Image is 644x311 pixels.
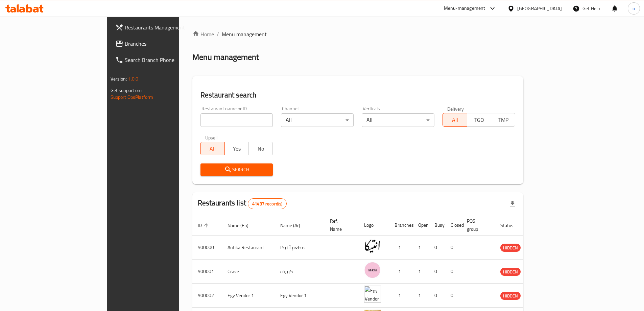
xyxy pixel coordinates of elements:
td: 1 [413,260,429,284]
span: TMP [494,115,512,125]
h2: Restaurants list [198,198,287,209]
li: / [217,30,219,38]
span: Branches [125,40,209,48]
span: Search Branch Phone [125,56,209,64]
label: Upsell [205,135,218,140]
td: 1 [389,236,413,260]
a: Search Branch Phone [110,52,215,68]
div: All [281,113,354,127]
div: Total records count [248,198,287,209]
span: POS group [467,217,487,233]
span: 41437 record(s) [248,201,286,207]
button: TGO [467,113,491,127]
nav: breadcrumb [192,30,524,38]
td: Antika Restaurant [222,236,275,260]
img: Antika Restaurant [364,238,381,254]
td: كرييف [275,260,325,284]
span: ID [198,221,211,229]
td: Egy Vendor 1 [222,284,275,308]
span: Status [500,221,522,229]
button: Yes [224,142,249,155]
td: 1 [389,260,413,284]
a: Restaurants Management [110,19,215,36]
a: Branches [110,36,215,52]
button: Search [200,163,273,176]
span: Name (En) [228,221,257,229]
span: No [252,144,270,154]
button: All [200,142,225,155]
td: 0 [429,260,445,284]
div: All [362,113,434,127]
span: 1.0.0 [128,74,139,83]
h2: Restaurant search [200,90,516,100]
td: مطعم أنتيكا [275,236,325,260]
img: Crave [364,262,381,279]
span: Search [206,165,268,174]
div: [GEOGRAPHIC_DATA] [517,5,562,12]
span: HIDDEN [500,292,521,300]
td: 0 [445,236,461,260]
input: Search for restaurant name or ID.. [200,113,273,127]
td: Crave [222,260,275,284]
label: Delivery [447,106,464,111]
button: No [248,142,273,155]
span: o [633,5,635,12]
div: Export file [504,196,521,212]
span: Get support on: [111,86,142,95]
span: Ref. Name [330,217,351,233]
span: Menu management [222,30,267,38]
td: 0 [445,284,461,308]
th: Branches [389,215,413,236]
button: All [443,113,467,127]
h2: Menu management [192,52,259,63]
td: 0 [445,260,461,284]
span: HIDDEN [500,268,521,276]
td: 1 [413,236,429,260]
img: Egy Vendor 1 [364,286,381,303]
td: Egy Vendor 1 [275,284,325,308]
span: HIDDEN [500,244,521,252]
span: Name (Ar) [280,221,309,229]
td: 0 [429,236,445,260]
span: TGO [470,115,488,125]
button: TMP [491,113,515,127]
th: Closed [445,215,461,236]
th: Busy [429,215,445,236]
td: 1 [413,284,429,308]
td: 0 [429,284,445,308]
a: Support.OpsPlatform [111,93,153,102]
div: Menu-management [444,4,485,13]
td: 1 [389,284,413,308]
span: Restaurants Management [125,23,209,31]
span: All [446,115,464,125]
th: Open [413,215,429,236]
th: Logo [359,215,389,236]
span: Version: [111,74,127,83]
span: All [204,144,222,154]
span: Yes [228,144,246,154]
